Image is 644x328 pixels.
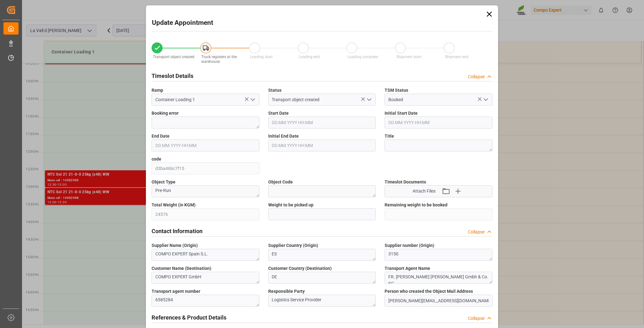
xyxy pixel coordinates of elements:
button: open menu [247,95,257,105]
input: DD.MM.YYYY HH:MM [268,117,376,128]
span: Loading end [299,55,320,59]
textarea: ES [268,249,376,261]
span: Initial End Date [268,133,299,139]
span: Transport Agent Name [385,265,430,272]
span: Start Date [268,110,289,117]
span: Booking error [152,110,179,117]
textarea: COMPO EXPERT Spain S.L. [152,249,259,261]
h2: Contact Information [152,227,203,235]
span: code [152,156,161,162]
h2: Update Appointment [152,18,213,28]
span: Remaining weight to be booked [385,202,447,208]
span: Transport object created [153,55,194,59]
input: DD.MM.YYYY HH:MM [268,139,376,151]
h2: Timeslot Details [152,72,193,80]
span: Customer Country (Destination) [268,265,332,272]
div: Collapse [468,315,485,322]
span: Transport agent number [152,288,200,295]
input: Type to search/select [152,94,259,106]
span: Truck registers at the warehouse [201,55,237,64]
textarea: 6585284 [152,295,259,307]
span: Initial Start Date [385,110,418,117]
span: Timeslot Documents [385,179,426,185]
input: DD.MM.YYYY HH:MM [385,117,492,128]
textarea: DE [268,272,376,284]
span: TSM Status [385,87,408,94]
span: Shipment end [445,55,469,59]
span: Attach Files [413,188,436,194]
span: End Date [152,133,169,139]
span: Customer Name (Destination) [152,265,211,272]
input: Type to search/select [268,94,376,106]
span: Loading complete [347,55,378,59]
input: DD.MM.YYYY HH:MM [152,139,259,151]
span: Loading start [250,55,273,59]
textarea: Logistics Service Provider [268,295,376,307]
div: Collapse [468,74,485,80]
span: Weight to be picked up [268,202,314,208]
span: Shipment start [396,55,421,59]
span: Title [385,133,394,139]
textarea: Pre-Run [152,185,259,197]
div: Collapse [468,229,485,235]
textarea: FR. [PERSON_NAME] [PERSON_NAME] Gmbh & Co. KG [385,272,492,284]
span: Object Type [152,179,175,185]
span: Person who created the Object Mail Address [385,288,473,295]
span: Supplier number (Origin) [385,242,434,249]
span: Object Code [268,179,293,185]
span: Supplier Country (Origin) [268,242,318,249]
button: open menu [364,95,374,105]
span: Supplier Name (Origin) [152,242,198,249]
textarea: 3150 [385,249,492,261]
span: Ramp [152,87,163,94]
textarea: COMPO EXPERT GmbH [152,272,259,284]
h2: References & Product Details [152,313,226,322]
span: Total Weight (in KGM) [152,202,196,208]
span: Status [268,87,281,94]
button: open menu [480,95,490,105]
span: Responsible Party [268,288,305,295]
